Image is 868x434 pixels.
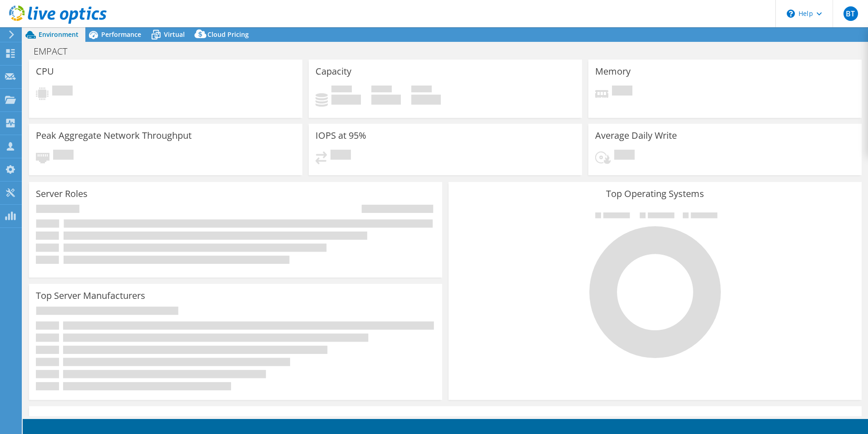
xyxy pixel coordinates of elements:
[331,86,352,95] span: Used
[207,30,249,39] span: Cloud Pricing
[843,6,858,21] span: BT
[36,291,145,301] h3: Top Server Manufacturers
[331,95,361,105] h4: 0 GiB
[411,95,441,105] h4: 0 GiB
[371,86,392,95] span: Free
[316,66,351,76] h3: Capacity
[371,95,401,105] h4: 0 GiB
[30,46,81,56] h1: EMPACT
[36,131,192,141] h3: Peak Aggregate Network Throughput
[614,150,635,162] span: Pending
[164,30,185,39] span: Virtual
[101,30,141,39] span: Performance
[411,86,432,95] span: Total
[53,150,74,162] span: Pending
[39,30,79,39] span: Environment
[595,131,677,141] h3: Average Daily Write
[36,189,88,199] h3: Server Roles
[595,66,631,76] h3: Memory
[316,131,366,141] h3: IOPS at 95%
[330,150,351,162] span: Pending
[787,10,795,18] svg: \n
[52,86,73,98] span: Pending
[612,86,632,98] span: Pending
[455,189,855,199] h3: Top Operating Systems
[36,66,54,76] h3: CPU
